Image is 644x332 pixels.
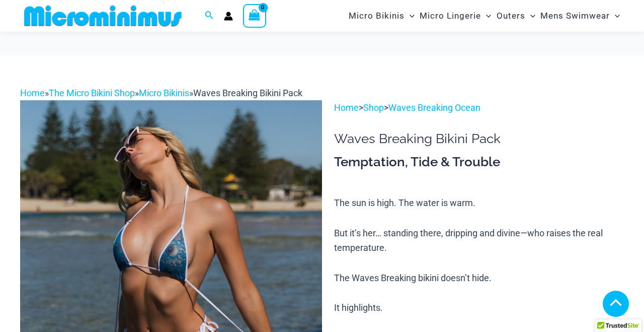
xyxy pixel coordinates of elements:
span: Menu Toggle [405,3,415,29]
span: Menu Toggle [610,3,620,29]
a: Micro BikinisMenu ToggleMenu Toggle [346,3,417,29]
a: Home [334,102,359,113]
span: » » » [20,88,302,98]
a: OutersMenu ToggleMenu Toggle [494,3,538,29]
a: Micro Bikinis [139,88,189,98]
a: Account icon link [224,12,233,21]
a: Mens SwimwearMenu ToggleMenu Toggle [538,3,622,29]
a: The Micro Bikini Shop [49,88,135,98]
img: MM SHOP LOGO FLAT [20,5,186,27]
span: Menu Toggle [481,3,491,29]
a: Waves Breaking Ocean [388,102,480,113]
span: Menu Toggle [525,3,535,29]
span: Waves Breaking Bikini Pack [193,88,302,98]
a: Micro LingerieMenu ToggleMenu Toggle [417,3,494,29]
span: Micro Lingerie [420,3,481,29]
a: Search icon link [205,10,214,22]
span: Outers [497,3,525,29]
span: Micro Bikinis [349,3,405,29]
a: Home [20,88,45,98]
p: > > [334,100,624,115]
h3: Temptation, Tide & Trouble [334,154,624,171]
span: Mens Swimwear [540,3,610,29]
a: View Shopping Cart, empty [243,4,266,27]
a: Shop [363,102,384,113]
nav: Site Navigation [345,2,624,30]
h1: Waves Breaking Bikini Pack [334,131,624,147]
